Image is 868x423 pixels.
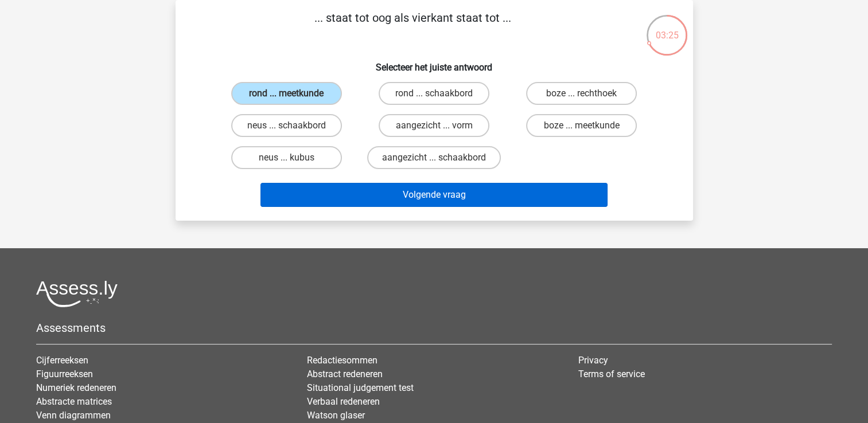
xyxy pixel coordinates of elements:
a: Numeriek redeneren [36,382,116,393]
a: Abstract redeneren [307,369,383,379]
label: boze ... rechthoek [526,82,637,105]
a: Privacy [578,355,608,366]
label: neus ... kubus [231,146,342,169]
a: Figuurreeksen [36,369,93,379]
label: rond ... meetkunde [231,82,342,105]
div: 03:25 [645,14,688,42]
img: Assessly logo [36,280,118,307]
a: Terms of service [578,369,645,379]
button: Volgende vraag [260,183,608,207]
p: ... staat tot oog als vierkant staat tot ... [194,9,632,44]
label: neus ... schaakbord [231,114,342,137]
a: Verbaal redeneren [307,396,380,407]
label: aangezicht ... vorm [379,114,489,137]
a: Situational judgement test [307,382,414,393]
label: rond ... schaakbord [379,82,489,105]
a: Venn diagrammen [36,410,111,421]
h6: Selecteer het juiste antwoord [194,53,675,73]
label: aangezicht ... schaakbord [367,146,501,169]
a: Redactiesommen [307,355,377,366]
a: Cijferreeksen [36,355,88,366]
label: boze ... meetkunde [526,114,637,137]
h5: Assessments [36,321,832,335]
a: Abstracte matrices [36,396,112,407]
a: Watson glaser [307,410,365,421]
